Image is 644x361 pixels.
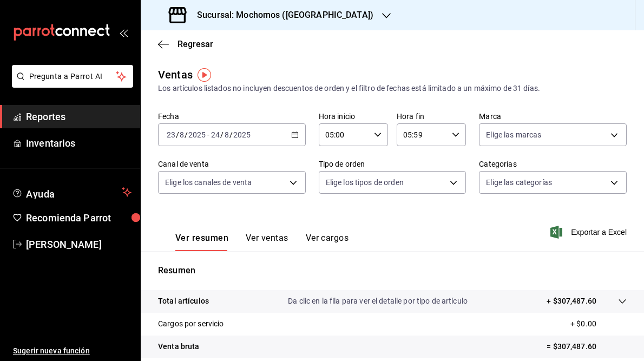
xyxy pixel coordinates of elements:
[479,113,627,120] label: Marca
[306,233,349,251] button: Ver cargos
[553,226,627,239] button: Exportar a Excel
[207,130,209,139] span: -
[570,318,627,330] p: + $0.00
[185,130,188,139] span: /
[233,130,251,139] input: ----
[486,129,541,140] span: Elige las marcas
[486,177,552,188] span: Elige las categorías
[220,130,224,139] span: /
[326,177,404,188] span: Elige los tipos de orden
[158,67,193,83] div: Ventas
[26,211,132,225] span: Recomienda Parrot
[479,160,627,168] label: Categorías
[158,113,306,120] label: Fecha
[158,264,627,277] p: Resumen
[29,71,116,82] span: Pregunta a Parrot AI
[547,341,627,352] p: = $307,487.60
[198,68,211,82] img: Tooltip marker
[8,78,133,90] a: Pregunta a Parrot AI
[246,233,288,251] button: Ver ventas
[175,233,228,251] button: Ver resumen
[13,345,132,357] span: Sugerir nueva función
[158,83,627,94] div: Los artículos listados no incluyen descuentos de orden y el filtro de fechas está limitado a un m...
[224,130,229,139] input: --
[319,160,466,168] label: Tipo de orden
[158,318,224,330] p: Cargos por servicio
[165,177,252,188] span: Elige los canales de venta
[26,186,117,199] span: Ayuda
[26,136,132,150] span: Inventarios
[26,109,132,124] span: Reportes
[547,296,596,307] p: + $307,487.60
[158,296,209,307] p: Total artículos
[166,130,176,139] input: --
[229,130,233,139] span: /
[158,160,306,168] label: Canal de venta
[397,113,466,120] label: Hora fin
[288,296,468,307] p: Da clic en la fila para ver el detalle por tipo de artículo
[211,130,220,139] input: --
[179,130,185,139] input: --
[188,9,373,22] h3: Sucursal: Mochomos ([GEOGRAPHIC_DATA])
[26,237,132,252] span: [PERSON_NAME]
[158,39,213,49] button: Regresar
[12,65,133,88] button: Pregunta a Parrot AI
[176,130,179,139] span: /
[188,130,206,139] input: ----
[319,113,388,120] label: Hora inicio
[178,39,213,49] span: Regresar
[175,233,349,251] div: navigation tabs
[119,28,128,37] button: open_drawer_menu
[158,341,199,352] p: Venta bruta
